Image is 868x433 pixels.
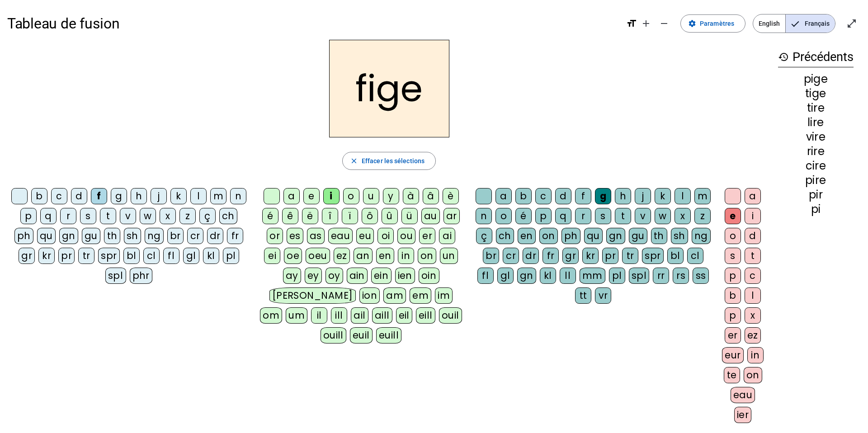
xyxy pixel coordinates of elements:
div: o [343,188,359,204]
div: oi [377,228,394,244]
div: rs [673,268,689,284]
div: um [286,307,307,324]
button: Augmenter la taille de la police [637,14,655,33]
div: gu [82,228,100,244]
div: ier [734,407,752,423]
div: in [398,248,414,264]
mat-button-toggle-group: Language selection [753,14,835,33]
div: x [160,208,176,224]
div: s [595,208,611,224]
div: d [555,188,571,204]
div: om [260,307,282,324]
div: c [51,188,67,204]
div: or [267,228,283,244]
div: ay [283,268,301,284]
div: t [615,208,631,224]
div: qu [37,228,56,244]
div: tige [778,88,854,99]
div: oeu [306,248,330,264]
h3: Précédents [778,47,854,67]
div: â [423,188,439,204]
div: ch [496,228,514,244]
div: pl [609,268,625,284]
div: l [675,188,691,204]
div: d [745,228,761,244]
div: gl [497,268,514,284]
div: gr [19,248,35,264]
div: ç [476,228,492,244]
div: ll [560,268,576,284]
div: on [744,367,762,383]
div: à [403,188,419,204]
div: pire [778,175,854,186]
div: r [575,208,591,224]
div: ien [395,268,415,284]
div: [PERSON_NAME] [269,287,356,304]
div: x [745,307,761,324]
div: kr [38,248,55,264]
div: cl [143,248,160,264]
div: ez [745,327,761,344]
div: th [104,228,120,244]
div: e [303,188,320,204]
div: en [518,228,536,244]
div: spl [629,268,650,284]
div: o [725,228,741,244]
div: p [725,268,741,284]
div: ion [359,287,380,304]
div: ph [561,228,580,244]
div: cr [187,228,203,244]
div: tt [575,287,591,304]
div: er [419,228,435,244]
div: ng [692,228,711,244]
div: z [694,208,711,224]
div: gr [562,248,579,264]
div: û [382,208,398,224]
div: pl [223,248,239,264]
div: pr [58,248,75,264]
h2: fige [329,40,449,137]
div: c [745,268,761,284]
button: Paramètres [680,14,745,33]
mat-icon: close [350,157,358,165]
div: eill [416,307,435,324]
div: i [745,208,761,224]
div: a [495,188,512,204]
div: pige [778,74,854,85]
div: am [383,287,406,304]
div: l [190,188,207,204]
div: gn [59,228,78,244]
div: a [283,188,300,204]
div: q [555,208,571,224]
div: ai [439,228,455,244]
mat-icon: add [641,18,651,29]
div: bl [667,248,684,264]
mat-icon: open_in_full [846,18,857,29]
div: gn [606,228,625,244]
div: sh [124,228,141,244]
div: au [421,208,440,224]
div: m [694,188,711,204]
span: English [753,14,785,33]
div: phr [130,268,153,284]
div: pr [602,248,618,264]
div: vr [595,287,611,304]
div: h [615,188,631,204]
div: on [539,228,558,244]
div: gl [183,248,199,264]
button: Diminuer la taille de la police [655,14,673,33]
div: ey [305,268,322,284]
div: ph [14,228,33,244]
div: spr [98,248,120,264]
div: cl [687,248,703,264]
div: ill [331,307,347,324]
div: in [747,347,764,363]
div: a [745,188,761,204]
div: er [725,327,741,344]
div: qu [584,228,603,244]
div: v [635,208,651,224]
div: ü [401,208,418,224]
div: k [655,188,671,204]
div: n [476,208,492,224]
div: kr [582,248,599,264]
